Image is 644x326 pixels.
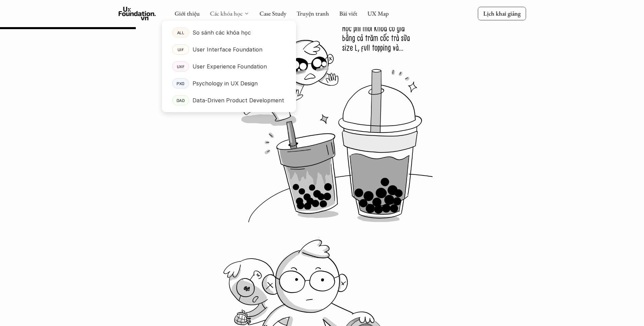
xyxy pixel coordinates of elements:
[210,9,242,17] a: Các khóa học
[177,30,184,35] p: ALL
[192,95,284,105] p: Data-Driven Product Development
[367,9,389,17] a: UX Map
[177,47,184,52] p: UIF
[177,81,185,86] p: PXD
[162,58,296,75] a: UXFUser Experience Foundation
[176,98,185,103] p: DAD
[162,92,296,109] a: DADData-Driven Product Development
[162,75,296,92] a: PXDPsychology in UX Design
[296,9,329,17] a: Truyện tranh
[174,9,200,17] a: Giới thiệu
[192,44,262,55] p: User Interface Foundation
[192,78,258,88] p: Psychology in UX Design
[259,9,286,17] a: Case Study
[339,9,357,17] a: Bài viết
[478,7,526,20] a: Lịch khai giảng
[192,27,251,38] p: So sánh các khóa học
[162,24,296,41] a: ALLSo sánh các khóa học
[177,64,184,69] p: UXF
[162,41,296,58] a: UIFUser Interface Foundation
[192,61,267,72] p: User Experience Foundation
[483,9,520,17] p: Lịch khai giảng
